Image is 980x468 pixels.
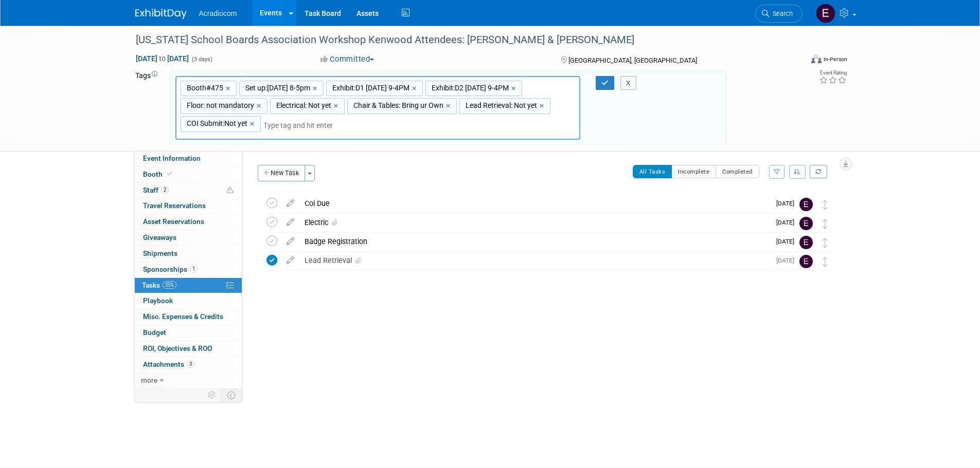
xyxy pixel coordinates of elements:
[776,257,799,264] span: [DATE]
[135,198,242,214] a: Travel Reservations
[143,170,174,178] span: Booth
[143,201,206,210] span: Travel Reservations
[163,281,176,289] span: 25%
[243,83,310,93] span: Set up:[DATE] 8-5pm
[823,219,828,229] i: Move task
[143,344,212,352] span: ROI, Objectives & ROO
[143,233,176,241] span: Giveaways
[776,200,799,207] span: [DATE]
[317,54,378,65] button: Committed
[185,83,223,93] span: Booth#475
[141,376,157,384] span: more
[258,165,305,181] button: New Task
[810,165,827,178] a: Refresh
[135,54,189,63] span: [DATE] [DATE]
[776,238,799,245] span: [DATE]
[330,83,409,93] span: Exhibit:D1 [DATE] 9-4PM
[203,388,221,402] td: Personalize Event Tab Strip
[412,83,419,95] a: ×
[250,118,257,130] a: ×
[540,100,546,112] a: ×
[633,165,672,178] button: All Tasks
[187,360,194,368] span: 3
[671,165,716,178] button: Incomplete
[799,217,813,230] img: Elizabeth Martinez
[464,100,537,110] span: Lead Retrieval: Not yet
[299,214,770,231] div: Electric
[191,56,212,63] span: (3 days)
[135,246,242,261] a: Shipments
[135,262,242,277] a: Sponsorships1
[135,230,242,246] a: Giveaways
[135,293,242,309] a: Playbook
[143,154,201,162] span: Event Information
[199,9,237,17] span: Acradiocom
[769,10,793,17] span: Search
[132,31,787,49] div: [US_STATE] School Boards Association Workshop Kenwood Attendees: [PERSON_NAME] & [PERSON_NAME]
[446,100,453,112] a: ×
[167,171,172,177] i: Booth reservation complete
[823,200,828,210] i: Move task
[185,118,247,128] span: COI Submit:Not yet
[135,167,242,182] a: Booth
[274,100,331,110] span: Electrical: Not yet
[281,218,299,227] a: edit
[135,183,242,198] a: Staff2
[799,236,813,249] img: Elizabeth Martinez
[281,237,299,246] a: edit
[799,255,813,268] img: Elizabeth Martinez
[161,186,169,194] span: 2
[143,265,198,273] span: Sponsorships
[620,76,636,90] button: X
[157,54,167,63] span: to
[568,57,697,64] span: [GEOGRAPHIC_DATA], [GEOGRAPHIC_DATA]
[299,252,770,269] div: Lead Retrieval
[185,100,254,110] span: Floor: not mandatory
[142,281,176,289] span: Tasks
[135,325,242,341] a: Budget
[257,100,263,112] a: ×
[226,186,234,195] span: Potential Scheduling Conflict -- at least one attendee is tagged in another overlapping event.
[143,249,177,257] span: Shipments
[299,195,770,212] div: Coi Due
[351,100,443,110] span: Chair & Tables: Bring ur Own
[135,70,161,146] td: Tags
[135,309,242,325] a: Misc. Expenses & Credits
[143,328,166,336] span: Budget
[799,198,813,211] img: Elizabeth Martinez
[823,238,828,248] i: Move task
[143,217,204,226] span: Asset Reservations
[281,256,299,265] a: edit
[135,9,187,19] img: ExhibitDay
[143,296,173,305] span: Playbook
[221,388,242,402] td: Toggle Event Tabs
[313,83,319,95] a: ×
[263,120,346,130] input: Type tag and hit enter
[755,5,803,23] a: Search
[334,100,341,112] a: ×
[776,219,799,226] span: [DATE]
[143,312,223,321] span: Misc. Expenses & Credits
[299,233,770,250] div: Badge Registration
[811,55,822,63] img: Format-Inperson.png
[135,214,242,230] a: Asset Reservations
[823,55,847,63] div: In-Person
[430,83,509,93] span: Exhibit:D2 [DATE] 9-4PM
[742,53,848,69] div: Event Format
[135,357,242,372] a: Attachments3
[190,265,198,273] span: 1
[511,83,518,95] a: ×
[281,199,299,208] a: edit
[226,83,233,95] a: ×
[135,151,242,166] a: Event Information
[135,278,242,293] a: Tasks25%
[143,186,169,194] span: Staff
[135,373,242,388] a: more
[143,360,194,368] span: Attachments
[823,257,828,267] i: Move task
[716,165,759,178] button: Completed
[816,4,835,23] img: Elizabeth Martinez
[819,70,847,76] div: Event Rating
[135,341,242,357] a: ROI, Objectives & ROO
